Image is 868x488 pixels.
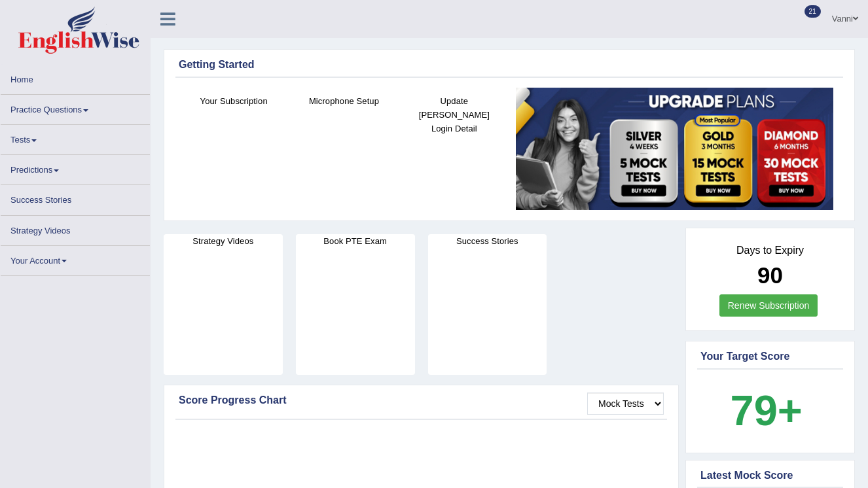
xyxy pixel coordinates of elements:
[428,234,547,248] h4: Success Stories
[185,94,282,108] h4: Your Subscription
[700,349,840,364] div: Your Target Score
[1,95,150,120] a: Practice Questions
[295,94,392,108] h4: Microphone Setup
[719,294,818,317] a: Renew Subscription
[1,185,150,211] a: Success Stories
[757,262,783,288] b: 90
[700,245,840,256] h4: Days to Expiry
[1,125,150,150] a: Tests
[805,5,821,18] span: 21
[179,392,664,408] div: Score Progress Chart
[296,234,415,248] h4: Book PTE Exam
[730,387,802,434] b: 79+
[1,216,150,241] a: Strategy Videos
[1,155,150,181] a: Predictions
[1,65,150,90] a: Home
[700,468,840,483] div: Latest Mock Score
[406,94,503,135] h4: Update [PERSON_NAME] Login Detail
[179,57,840,73] div: Getting Started
[164,234,283,248] h4: Strategy Videos
[516,88,833,211] img: small5.jpg
[1,246,150,271] a: Your Account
